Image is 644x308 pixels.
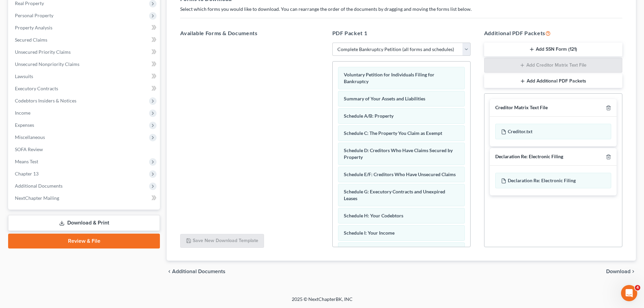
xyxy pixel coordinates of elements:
button: Add Creditor Matrix Text File [484,58,622,73]
div: Creditor Matrix Text File [495,104,548,111]
span: Schedule D: Creditors Who Have Claims Secured by Property [344,147,453,160]
i: chevron_left [167,269,172,274]
span: Expenses [15,122,34,128]
span: Schedule H: Your Codebtors [344,213,403,218]
span: Declaration Re: Electronic Filing [508,177,576,183]
span: 4 [635,285,640,290]
p: Select which forms you would like to download. You can rearrange the order of the documents by dr... [180,6,622,13]
span: Lawsuits [15,73,33,79]
span: Means Test [15,159,38,164]
span: Voluntary Petition for Individuals Filing for Bankruptcy [344,72,434,84]
button: Save New Download Template [180,234,264,248]
h5: PDF Packet 1 [332,29,471,37]
a: Executory Contracts [9,82,160,95]
a: Review & File [8,234,160,248]
span: Miscellaneous [15,134,45,140]
span: NextChapter Mailing [15,195,59,201]
span: Executory Contracts [15,86,58,91]
span: Real Property [15,0,44,6]
a: Secured Claims [9,34,160,46]
span: Unsecured Priority Claims [15,49,71,55]
button: Add Additional PDF Packets [484,74,622,88]
span: Schedule E/F: Creditors Who Have Unsecured Claims [344,171,456,177]
button: Download chevron_right [606,269,636,274]
button: Add SSN Form (121) [484,43,622,57]
div: 2025 © NextChapterBK, INC [129,296,515,308]
span: Download [606,269,630,274]
span: Personal Property [15,13,53,18]
span: Chapter 13 [15,171,39,176]
div: Declaration Re: Electronic Filing [495,153,563,160]
div: Creditor.txt [495,124,611,139]
a: Property Analysis [9,22,160,34]
iframe: Intercom live chat [621,285,637,301]
a: Unsecured Priority Claims [9,46,160,58]
span: Property Analysis [15,25,52,30]
a: Unsecured Nonpriority Claims [9,58,160,70]
i: chevron_right [630,269,636,274]
span: Schedule I: Your Income [344,230,395,236]
a: Download & Print [8,215,160,231]
a: Lawsuits [9,70,160,82]
span: Schedule A/B: Property [344,113,393,119]
span: Secured Claims [15,37,47,43]
a: chevron_left Additional Documents [167,269,225,274]
a: SOFA Review [9,143,160,156]
h5: Additional PDF Packets [484,29,622,37]
span: Additional Documents [15,183,63,189]
span: Schedule G: Executory Contracts and Unexpired Leases [344,189,445,201]
span: Unsecured Nonpriority Claims [15,61,79,67]
a: NextChapter Mailing [9,192,160,204]
h5: Available Forms & Documents [180,29,318,37]
span: Additional Documents [172,269,225,274]
span: Summary of Your Assets and Liabilities [344,96,425,101]
span: SOFA Review [15,146,43,152]
span: Schedule C: The Property You Claim as Exempt [344,130,442,136]
span: Income [15,110,30,116]
span: Codebtors Insiders & Notices [15,98,76,103]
